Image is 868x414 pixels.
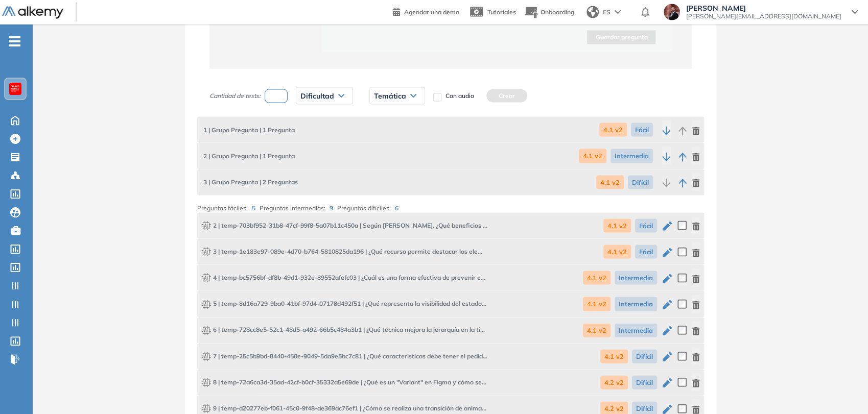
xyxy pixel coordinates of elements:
img: https://assets.alkemy.org/workspaces/620/d203e0be-08f6-444b-9eae-a92d815a506f.png [11,85,19,93]
button: Crear [486,89,527,103]
span: ¿Qué caracteristicas debe tener el pedido de feedback cuando el usuario realiza una acción import... [201,352,487,362]
span: 4.1 v2 [583,271,611,285]
span: Según Nielsen, ¿Qué beneficios trae el mantener la consistencia en un diseño? [201,221,487,231]
img: Logo [2,7,63,19]
p: Preguntas fáciles: [197,204,260,213]
span: Cantidad de tests: [209,91,261,101]
span: 4.1 v2 [583,297,611,311]
span: Intermedia [615,271,657,285]
a: Agendar una demo [393,5,459,17]
span: 5 [252,204,255,212]
span: ¿Cómo se realiza una transición de animación entre dos pantallas en Figma? [201,404,487,414]
span: 4.1 v2 [603,245,631,259]
span: 1 Pregunta [201,126,295,135]
span: 9 [330,204,333,212]
span: Con audio [445,91,474,101]
span: 4.1 v2 [596,176,624,189]
p: Preguntas difíciles: [337,204,403,213]
span: 4.2 v2 [600,376,628,389]
span: 4.1 v2 [599,123,627,137]
span: 6 [395,204,398,212]
span: Temática [374,92,406,100]
i: - [9,40,20,42]
button: Guardar pregunta [587,31,655,44]
span: [PERSON_NAME][EMAIL_ADDRESS][DOMAIN_NAME] [686,12,841,20]
img: world [587,6,599,18]
span: 4.1 v2 [603,219,631,233]
span: Fácil [635,245,657,259]
span: Difícil [628,176,653,189]
span: Difícil [632,350,657,363]
button: Onboarding [524,2,574,23]
span: 4.1 v2 [583,324,611,337]
span: ¿Qué es un "Variant" en Figma y cómo se utiliza? [201,378,487,388]
span: Fácil [635,219,657,233]
span: Dificultad [300,92,334,100]
span: 4.1 v2 [600,350,628,363]
span: 1 Pregunta [201,152,295,161]
span: 2 Preguntas [201,178,298,187]
span: Fácil [631,123,653,137]
img: arrow [615,10,621,14]
span: ES [603,8,611,17]
span: Intermedia [615,297,657,311]
span: 4.1 v2 [579,149,606,163]
span: ¿Qué recurso permite destacar los elementos importantes en la jerarquía visual? [201,247,487,257]
span: Tutoriales [487,8,516,16]
span: Intermedia [611,149,653,163]
span: Agendar una demo [404,8,459,16]
p: Preguntas intermedias: [260,204,337,213]
span: Intermedia [615,324,657,337]
span: Onboarding [541,8,574,16]
span: ¿Qué representa la visibilidad del estado del sistema? [201,299,487,309]
span: Difícil [632,376,657,389]
span: ¿Qué técnica mejora la jerarquía en la tipografía? [201,325,487,335]
span: ¿Cuál es una forma efectiva de prevenir errores en una interfaz? [201,273,487,283]
span: [PERSON_NAME] [686,4,841,12]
